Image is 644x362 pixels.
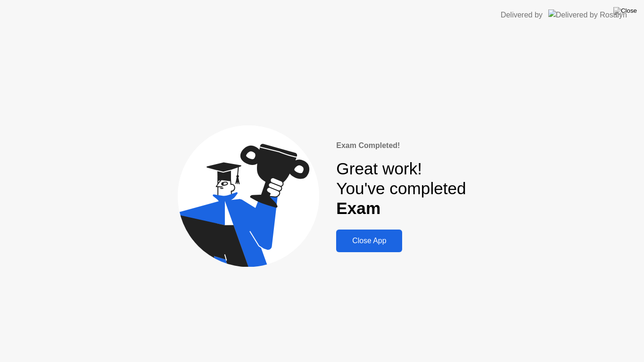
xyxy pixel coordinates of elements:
img: Close [613,7,637,15]
div: Delivered by [501,9,543,21]
b: Exam [336,199,380,217]
img: Delivered by Rosalyn [548,9,627,20]
div: Great work! You've completed [336,159,466,219]
div: Exam Completed! [336,140,466,151]
button: Close App [336,230,402,252]
div: Close App [339,237,399,245]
